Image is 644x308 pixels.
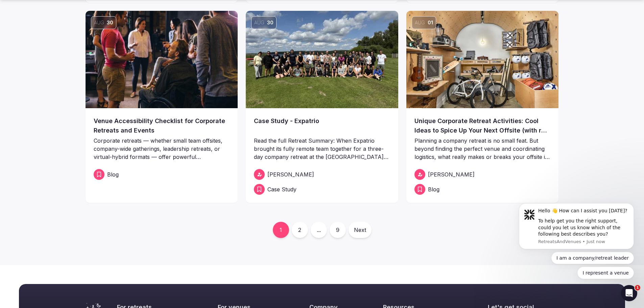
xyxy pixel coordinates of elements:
a: Blog [94,169,230,180]
span: Aug [254,19,264,26]
span: Aug [415,19,425,26]
span: 1 [635,285,640,290]
a: Aug01 [406,11,559,108]
a: [PERSON_NAME] [414,169,551,180]
span: Blog [428,185,439,193]
a: 2 [292,222,308,238]
a: 9 [330,222,346,238]
a: Case Study - Expatrio [254,116,390,135]
span: 30 [267,19,273,26]
img: Venue Accessibility Checklist for Corporate Retreats and Events [86,11,238,108]
span: [PERSON_NAME] [267,170,314,179]
span: 01 [428,19,433,26]
a: Aug30 [246,11,398,108]
a: Venue Accessibility Checklist for Corporate Retreats and Events [94,116,230,135]
span: Blog [107,170,119,179]
iframe: Intercom live chat [621,285,637,301]
p: Read the full Retreat Summary: When Expatrio brought its fully remote team together for a three-d... [254,137,390,161]
img: Case Study - Expatrio [246,11,398,108]
span: [PERSON_NAME] [428,170,475,179]
a: Blog [414,184,551,195]
a: Next [349,222,372,238]
a: Case Study [254,184,390,195]
a: Aug30 [86,11,238,108]
p: Planning a company retreat is no small feat. But beyond finding the perfect venue and coordinatin... [414,137,551,161]
p: Corporate retreats — whether small team offsites, company-wide gatherings, leadership retreats, o... [94,137,230,161]
a: Unique Corporate Retreat Activities: Cool Ideas to Spice Up Your Next Offsite (with real world ex... [414,116,551,135]
img: Unique Corporate Retreat Activities: Cool Ideas to Spice Up Your Next Offsite (with real world ex... [406,11,559,108]
iframe: Intercom notifications message [509,197,644,283]
span: Case Study [267,185,296,193]
a: [PERSON_NAME] [254,169,390,180]
span: 30 [107,19,113,26]
span: Aug [94,19,104,26]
